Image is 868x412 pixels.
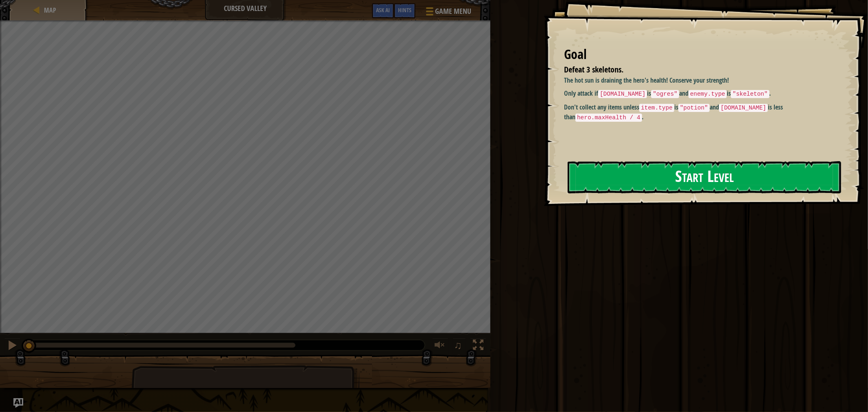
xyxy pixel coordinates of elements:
code: "potion" [678,104,710,112]
button: ♫ [453,338,466,355]
button: Game Menu [420,3,476,22]
p: Don't collect any items unless is and is less than . [564,103,846,122]
span: Map [44,6,56,15]
span: Ask AI [376,6,390,14]
button: Ask AI [372,3,394,18]
code: "ogres" [651,90,679,98]
button: Adjust volume [432,338,448,355]
code: [DOMAIN_NAME] [719,104,768,112]
code: [DOMAIN_NAME] [598,90,647,98]
div: Goal [564,45,840,64]
span: Game Menu [435,6,471,17]
a: Map [42,6,56,15]
button: Toggle fullscreen [470,338,486,355]
code: enemy.type [689,90,727,98]
li: Defeat 3 skeletons. [554,64,837,76]
button: Start Level [568,161,841,193]
code: item.type [639,104,674,112]
code: hero.maxHealth / 4 [575,114,642,122]
span: Defeat 3 skeletons. [564,64,623,75]
code: "skeleton" [731,90,769,98]
p: Only attack if is and is . [564,89,846,99]
span: Hints [398,6,411,14]
p: The hot sun is draining the hero's health! Conserve your strength! [564,76,846,85]
button: Ctrl + P: Pause [4,338,20,355]
span: ♫ [454,339,462,351]
button: Ask AI [13,398,23,408]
